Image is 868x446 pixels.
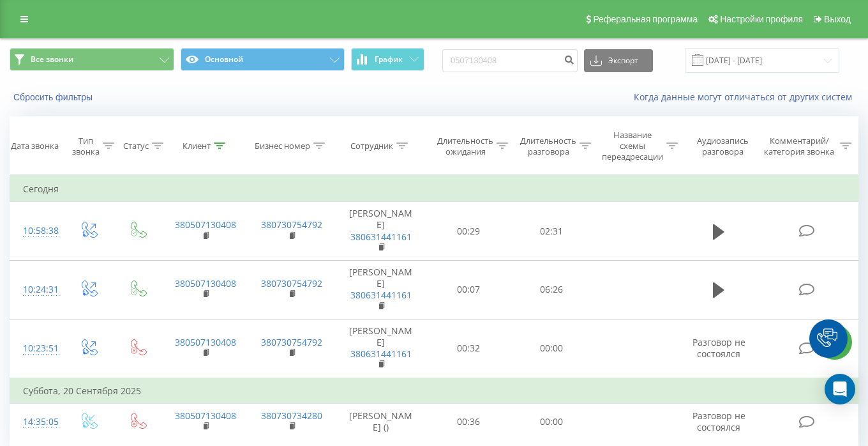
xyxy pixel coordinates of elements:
div: Open Intercom Messenger [825,374,855,404]
td: Сегодня [10,176,858,202]
a: 380631441161 [350,289,412,301]
span: Разговор не состоялся [692,410,745,433]
td: 00:36 [427,403,510,440]
a: 380730754792 [261,277,322,289]
div: Аудиозапись разговора [691,135,756,157]
div: Название схемы переадресации [602,130,663,162]
a: 380730754792 [261,336,322,348]
td: 00:32 [427,319,510,378]
button: График [351,48,424,71]
a: 380730734280 [261,410,322,422]
button: Все звонки [10,48,174,71]
div: Дата звонка [11,141,59,151]
div: Статус [123,141,149,151]
span: Настройки профиля [720,14,803,24]
div: Клиент [183,141,211,151]
a: 380507130408 [175,336,236,348]
td: 06:26 [510,261,593,319]
td: 00:07 [427,261,510,319]
div: Сотрудник [350,141,393,151]
div: 10:24:31 [23,277,50,302]
span: Разговор не состоялся [692,336,745,360]
td: [PERSON_NAME] [334,202,427,261]
div: Комментарий/категория звонка [762,135,837,157]
div: 14:35:05 [23,410,50,434]
td: [PERSON_NAME] [334,319,427,378]
td: 00:00 [510,403,593,440]
a: 380631441161 [350,348,412,360]
button: Сбросить фильтры [10,91,99,103]
div: Длительность разговора [520,135,576,157]
div: 10:58:38 [23,219,50,243]
td: Суббота, 20 Сентября 2025 [10,378,858,404]
td: [PERSON_NAME] [334,261,427,319]
div: 10:23:51 [23,336,50,361]
button: Основной [181,48,345,71]
button: Экспорт [584,49,653,72]
div: Бизнес номер [255,141,310,151]
span: График [375,55,403,64]
span: Реферальная программа [593,14,698,24]
a: 380507130408 [175,410,236,422]
td: 00:29 [427,202,510,261]
a: 380730754792 [261,219,322,231]
td: [PERSON_NAME] () [334,403,427,440]
a: 380631441161 [350,231,412,243]
a: 380507130408 [175,219,236,231]
div: Тип звонка [72,135,100,157]
span: Выход [824,14,851,24]
div: Длительность ожидания [437,135,493,157]
td: 02:31 [510,202,593,261]
a: Когда данные могут отличаться от других систем [634,91,858,103]
td: 00:00 [510,319,593,378]
a: 380507130408 [175,277,236,289]
input: Поиск по номеру [442,49,578,72]
span: Все звонки [31,54,73,65]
